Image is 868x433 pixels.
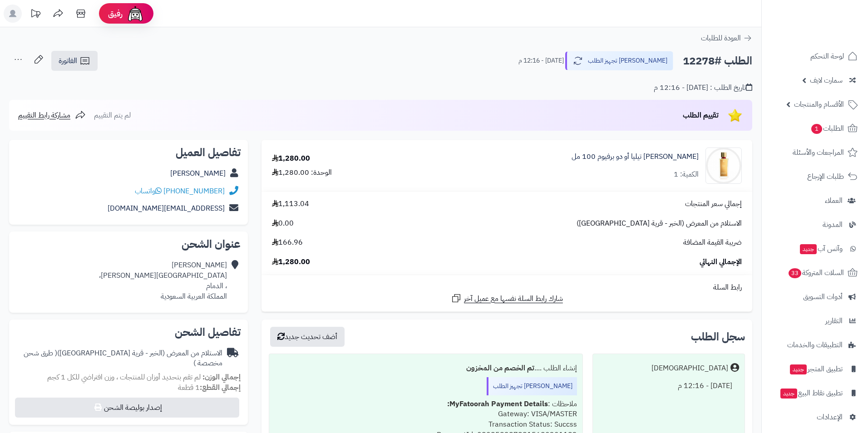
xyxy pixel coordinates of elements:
span: طلبات الإرجاع [807,170,844,183]
span: الأقسام والمنتجات [794,98,844,111]
a: طلبات الإرجاع [767,166,863,187]
small: [DATE] - 12:16 م [518,56,564,65]
a: التقارير [767,310,863,332]
div: الوحدة: 1,280.00 [272,167,332,178]
div: الاستلام من المعرض (الخبر - قرية [GEOGRAPHIC_DATA]) [16,348,222,369]
a: مشاركة رابط التقييم [18,110,86,121]
span: 166.96 [272,237,303,248]
b: تم الخصم من المخزون [466,363,534,374]
div: رابط السلة [265,282,749,293]
span: لوحة التحكم [810,50,844,63]
span: 0.00 [272,218,294,229]
h2: عنوان الشحن [16,239,241,250]
span: الاستلام من المعرض (الخبر - قرية [GEOGRAPHIC_DATA]) [577,218,742,229]
span: لم يتم التقييم [94,110,131,121]
span: الإعدادات [817,411,843,423]
span: جديد [800,244,817,254]
b: MyFatoorah Payment Details: [447,399,548,409]
span: 1,280.00 [272,257,310,267]
small: 1 قطعة [178,382,241,393]
h3: سجل الطلب [691,331,745,342]
button: إصدار بوليصة الشحن [15,398,239,418]
span: المدونة [823,218,843,231]
a: شارك رابط السلة نفسها مع عميل آخر [451,293,563,304]
span: شارك رابط السلة نفسها مع عميل آخر [464,294,563,304]
span: الفاتورة [59,55,77,66]
img: ai-face.png [126,5,144,23]
span: 1,113.04 [272,199,309,209]
strong: إجمالي الوزن: [202,372,241,383]
span: تطبيق المتجر [789,363,843,375]
span: ( طرق شحن مخصصة ) [24,348,222,369]
h2: الطلب #12278 [683,52,752,70]
div: الكمية: 1 [674,169,699,180]
span: التقارير [825,315,843,327]
a: التطبيقات والخدمات [767,334,863,356]
span: تقييم الطلب [683,110,719,121]
a: العملاء [767,190,863,212]
span: ضريبة القيمة المضافة [683,237,742,248]
a: تطبيق المتجرجديد [767,358,863,380]
span: سمارت لايف [810,74,843,87]
button: أضف تحديث جديد [270,327,345,347]
button: [PERSON_NAME] تجهيز الطلب [565,51,673,70]
div: [DEMOGRAPHIC_DATA] [651,363,728,374]
div: [PERSON_NAME] [GEOGRAPHIC_DATA][PERSON_NAME]، ، الدمام المملكة العربية السعودية [99,260,227,301]
div: [PERSON_NAME] تجهيز الطلب [487,377,577,395]
span: المراجعات والأسئلة [793,146,844,159]
span: رفيق [108,8,123,19]
img: logo-2.png [806,22,859,41]
a: تطبيق نقاط البيعجديد [767,382,863,404]
span: التطبيقات والخدمات [787,339,843,351]
span: الطلبات [810,122,844,135]
img: 1748415492-3770006409844_-_marc_antoine_barrois_-_tilia_edp_100ml_-_100ml_-_fd_1-90x90.png [706,148,741,184]
span: إجمالي سعر المنتجات [685,199,742,209]
span: تطبيق نقاط البيع [779,387,843,399]
a: العودة للطلبات [701,33,752,44]
span: مشاركة رابط التقييم [18,110,70,121]
a: تحديثات المنصة [24,5,47,25]
a: واتساب [135,186,162,197]
div: 1,280.00 [272,153,310,164]
span: وآتس آب [799,242,843,255]
span: الإجمالي النهائي [700,257,742,267]
span: جديد [780,389,797,399]
div: تاريخ الطلب : [DATE] - 12:16 م [654,83,752,93]
strong: إجمالي القطع: [200,382,241,393]
a: [PERSON_NAME] تيليا أو دو برفيوم 100 مل [572,152,699,162]
span: السلات المتروكة [788,266,844,279]
a: الفاتورة [51,51,98,71]
span: العملاء [825,194,843,207]
span: أدوات التسويق [803,290,843,303]
span: 1 [811,124,822,134]
span: جديد [790,364,807,374]
a: أدوات التسويق [767,286,863,308]
a: المدونة [767,214,863,236]
a: الإعدادات [767,406,863,428]
a: [PERSON_NAME] [170,168,226,179]
a: [EMAIL_ADDRESS][DOMAIN_NAME] [108,203,225,214]
span: لم تقم بتحديد أوزان للمنتجات ، وزن افتراضي للكل 1 كجم [47,372,201,383]
span: 33 [789,268,801,278]
a: لوحة التحكم [767,45,863,67]
h2: تفاصيل الشحن [16,327,241,338]
h2: تفاصيل العميل [16,147,241,158]
div: إنشاء الطلب .... [275,359,577,377]
span: العودة للطلبات [701,33,741,44]
a: المراجعات والأسئلة [767,142,863,163]
a: وآتس آبجديد [767,238,863,260]
a: [PHONE_NUMBER] [163,186,225,197]
a: الطلبات1 [767,118,863,139]
div: [DATE] - 12:16 م [598,377,739,395]
a: السلات المتروكة33 [767,262,863,284]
